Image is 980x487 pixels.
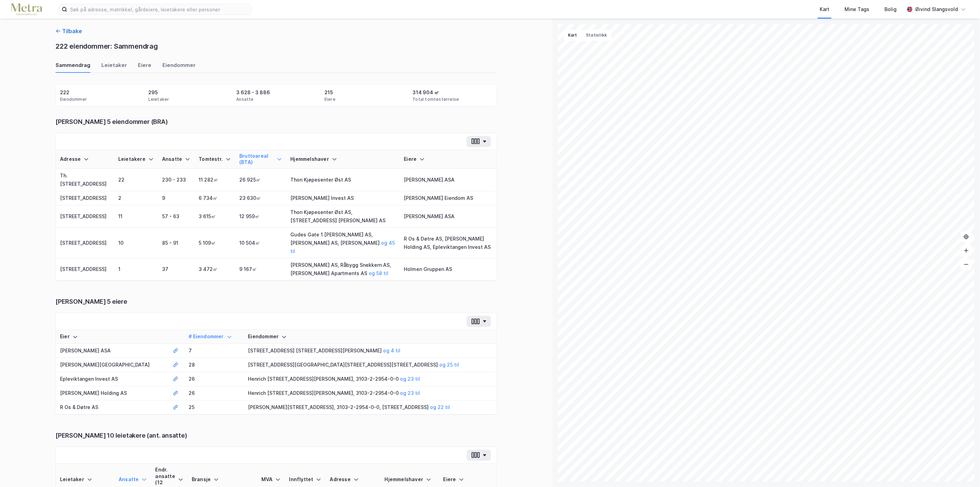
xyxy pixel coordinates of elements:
[290,261,396,277] div: [PERSON_NAME] AS, Råbygg Snekkern AS, [PERSON_NAME] Apartments AS
[114,191,158,205] td: 2
[199,156,231,163] div: Tomtestr.
[56,400,169,415] td: R Os & Døtre AS
[235,205,286,228] td: 12 959㎡
[581,30,611,41] button: Statistikk
[563,30,581,41] button: Kart
[60,156,110,163] div: Adresse
[184,386,244,400] td: 26
[56,258,114,281] td: [STREET_ADDRESS]
[56,228,114,259] td: [STREET_ADDRESS]
[289,476,321,483] div: Innflyttet
[248,361,492,369] div: [STREET_ADDRESS][GEOGRAPHIC_DATA][STREET_ADDRESS][STREET_ADDRESS]
[158,191,194,205] td: 9
[114,228,158,259] td: 10
[443,476,493,483] div: Eiere
[239,153,282,166] div: Bruttoareal (BTA)
[60,333,164,340] div: Eier
[235,258,286,281] td: 9 167㎡
[56,169,114,191] td: Th. [STREET_ADDRESS]
[114,258,158,281] td: 1
[248,389,492,397] div: Henrich [STREET_ADDRESS][PERSON_NAME], 3103-2-2954-0-0
[158,169,194,191] td: 230 - 233
[56,27,82,35] button: Tilbake
[261,476,281,483] div: MVA
[286,205,400,228] td: Thon Kjøpesenter Øst AS, [STREET_ADDRESS] [PERSON_NAME] AS
[184,372,244,386] td: 26
[56,431,497,440] div: [PERSON_NAME] 10 leietakere (ant. ansatte)
[236,88,270,97] div: 3 628 - 3 886
[946,454,980,487] iframe: Chat Widget
[162,61,196,73] div: Eiendommer
[56,344,169,358] td: [PERSON_NAME] ASA
[400,228,497,259] td: R Os & Døtre AS, [PERSON_NAME] Holding AS, Epleviktangen Invest AS
[400,205,497,228] td: [PERSON_NAME] ASA
[56,298,497,306] div: [PERSON_NAME] 5 eiere
[56,205,114,228] td: [STREET_ADDRESS]
[400,191,497,205] td: [PERSON_NAME] Eiendom AS
[412,88,439,97] div: 314 904 ㎡
[236,97,253,102] div: Ansatte
[915,5,958,13] div: Øivind Slangsvold
[189,333,240,340] div: # Eiendommer
[148,88,158,97] div: 295
[248,347,492,355] div: [STREET_ADDRESS] [STREET_ADDRESS][PERSON_NAME]
[235,169,286,191] td: 26 925㎡
[60,97,87,102] div: Eiendommer
[101,61,127,73] div: Leietaker
[56,191,114,205] td: [STREET_ADDRESS]
[412,97,459,102] div: Total tomtestørrelse
[400,258,497,281] td: Holmen Gruppen AS
[114,205,158,228] td: 11
[158,228,194,259] td: 85 - 91
[138,61,151,73] div: Eiere
[56,61,90,73] div: Sammendrag
[60,88,69,97] div: 222
[194,191,235,205] td: 6 734㎡
[946,454,980,487] div: Kontrollprogram for chat
[286,191,400,205] td: [PERSON_NAME] Invest AS
[114,169,158,191] td: 22
[184,344,244,358] td: 7
[400,169,497,191] td: [PERSON_NAME] ASA
[67,4,251,14] input: Søk på adresse, matrikkel, gårdeiere, leietakere eller personer
[158,258,194,281] td: 37
[184,400,244,415] td: 25
[820,5,829,13] div: Kart
[56,386,169,400] td: [PERSON_NAME] Holding AS
[324,88,333,97] div: 215
[119,476,147,483] div: Ansatte
[60,476,110,483] div: Leietaker
[384,476,435,483] div: Hjemmelshaver
[290,231,396,255] div: Gudes Gate 1 [PERSON_NAME] AS, [PERSON_NAME] AS, [PERSON_NAME]
[235,191,286,205] td: 23 630㎡
[290,156,396,163] div: Hjemmelshaver
[194,205,235,228] td: 3 615㎡
[248,403,492,411] div: [PERSON_NAME][STREET_ADDRESS], 3103-2-2954-0-0, [STREET_ADDRESS]
[194,228,235,259] td: 5 109㎡
[192,476,253,483] div: Bransje
[884,5,897,13] div: Bolig
[11,3,42,16] img: metra-logo.256734c3b2bbffee19d4.png
[404,156,492,163] div: Eiere
[184,358,244,372] td: 28
[162,156,190,163] div: Ansatte
[248,375,492,383] div: Henrich [STREET_ADDRESS][PERSON_NAME], 3103-2-2954-0-0
[194,169,235,191] td: 11 282㎡
[56,118,497,126] div: [PERSON_NAME] 5 eiendommer (BRA)
[248,333,492,340] div: Eiendommer
[118,156,154,163] div: Leietakere
[286,169,400,191] td: Thon Kjøpesenter Øst AS
[148,97,169,102] div: Leietaker
[56,358,169,372] td: [PERSON_NAME][GEOGRAPHIC_DATA]
[158,205,194,228] td: 57 - 63
[194,258,235,281] td: 3 472㎡
[56,41,158,52] div: 222 eiendommer: Sammendrag
[235,228,286,259] td: 10 504㎡
[844,5,869,13] div: Mine Tags
[56,372,169,386] td: Epleviktangen Invest AS
[330,476,376,483] div: Adresse
[324,97,336,102] div: Eiere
